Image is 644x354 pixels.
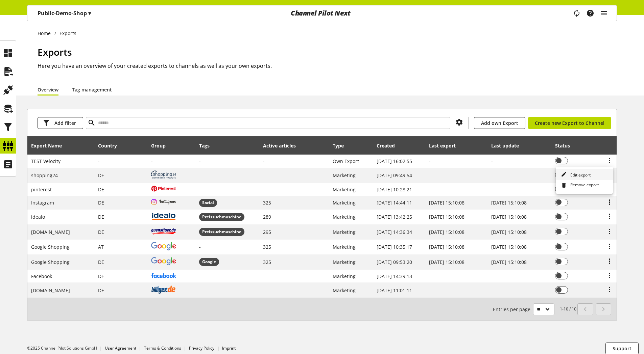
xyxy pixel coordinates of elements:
[535,119,604,127] span: Create new Export to Channel
[528,117,611,129] a: Create new Export to Channel
[38,30,54,37] a: Home
[613,345,631,352] span: Support
[98,287,104,294] span: Germany
[151,273,176,278] img: facebook
[38,46,72,58] span: Exports
[151,212,176,220] img: idealo
[31,259,70,265] span: Google Shopping
[491,142,526,149] div: Last update
[199,273,201,279] span: -
[263,199,271,206] span: 325
[98,214,104,220] span: Germany
[263,287,265,294] span: -
[31,287,70,294] span: [DOMAIN_NAME]
[202,229,241,235] span: Preissuchmaschine
[263,244,271,250] span: 325
[491,214,527,220] span: [DATE] 15:10:08
[491,244,527,250] span: [DATE] 15:10:08
[199,228,244,236] span: Preissuchmaschine
[151,170,176,179] img: shopping24
[491,259,527,265] span: [DATE] 15:10:08
[333,186,356,193] span: Marketing
[222,345,236,351] a: Imprint
[491,229,527,235] span: [DATE] 15:10:08
[199,186,201,193] span: -
[377,229,412,235] span: [DATE] 14:36:34
[31,158,61,164] span: TEST Velocity
[54,119,76,127] span: Add filter
[377,214,412,220] span: [DATE] 13:42:25
[98,199,104,206] span: Germany
[429,214,464,220] span: [DATE] 15:10:08
[263,214,271,220] span: 289
[27,5,617,21] nav: main navigation
[98,273,104,279] span: Germany
[98,229,104,235] span: Germany
[429,142,462,149] div: Last export
[377,172,412,179] span: [DATE] 09:49:54
[263,142,303,149] div: Active articles
[98,158,100,164] span: -
[377,273,412,279] span: [DATE] 14:39:13
[429,259,464,265] span: [DATE] 15:10:08
[151,227,176,236] img: guenstiger.de
[474,117,525,129] a: Add own Export
[263,273,265,279] span: -
[377,244,412,250] span: [DATE] 10:35:17
[377,287,412,294] span: [DATE] 11:01:11
[556,169,613,180] a: Edit export
[377,142,402,149] div: Created
[98,172,104,179] span: Germany
[27,345,105,351] li: ©2025 Channel Pilot Solutions GmbH
[151,199,176,205] img: instagram
[263,229,271,235] span: 295
[31,273,52,279] span: Facebook
[38,117,83,129] button: Add filter
[333,259,356,265] span: Marketing
[263,186,265,193] span: -
[377,158,412,164] span: [DATE] 16:02:55
[38,86,58,93] a: Overview
[31,214,45,220] span: idealo
[333,158,359,164] span: Own Export
[493,303,576,315] small: 1-10 / 10
[151,285,176,294] img: billiger.de
[568,172,591,178] span: Edit export
[555,142,577,149] div: Status
[38,9,91,17] p: Public-Demo-Shop
[568,182,599,189] span: Remove export
[144,345,181,351] a: Terms & Conditions
[199,199,217,207] span: Social
[199,158,201,164] span: -
[202,200,214,206] span: Social
[333,142,351,149] div: Type
[151,142,172,149] div: Group
[333,172,356,179] span: Marketing
[31,199,54,206] span: Instagram
[199,172,201,179] span: -
[377,259,412,265] span: [DATE] 09:53:20
[263,259,271,265] span: 325
[377,186,412,193] span: [DATE] 10:28:21
[98,186,104,193] span: Germany
[98,142,124,149] div: Country
[199,258,219,266] span: Google
[493,306,533,313] span: Entries per page
[199,287,201,294] span: -
[98,259,104,265] span: Germany
[333,229,356,235] span: Marketing
[333,244,356,250] span: Marketing
[202,214,241,220] span: Preissuchmaschine
[263,158,265,164] span: -
[88,9,91,17] span: ▾
[189,345,214,351] a: Privacy Policy
[202,259,216,265] span: Google
[429,229,464,235] span: [DATE] 15:10:08
[199,244,201,250] span: -
[105,345,136,351] a: User Agreement
[31,142,69,149] div: Export Name
[151,257,176,265] img: google
[429,244,464,250] span: [DATE] 15:10:08
[38,62,617,70] h2: Here you have an overview of your created exports to channels as well as your own exports.
[481,119,518,127] span: Add own Export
